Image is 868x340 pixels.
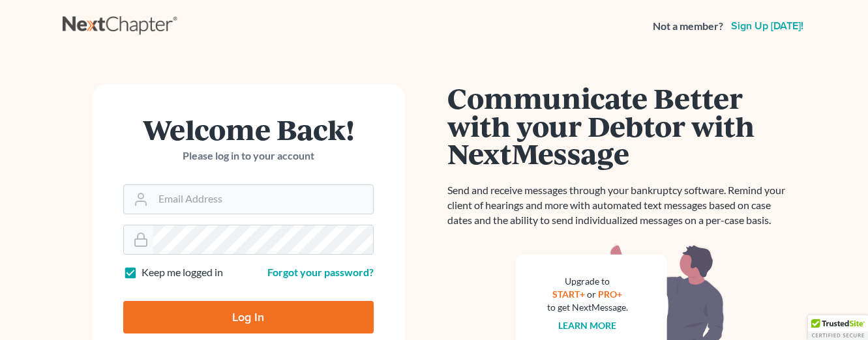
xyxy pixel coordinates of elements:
[598,289,622,300] a: PRO+
[808,315,868,340] div: TrustedSite Certified
[547,275,628,288] div: Upgrade to
[587,289,596,300] span: or
[653,19,723,34] strong: Not a member?
[552,289,585,300] a: START+
[447,183,793,228] p: Send and receive messages through your bankruptcy software. Remind your client of hearings and mo...
[123,301,374,333] input: Log In
[123,115,374,143] h1: Welcome Back!
[123,149,374,163] p: Please log in to your account
[558,320,616,331] a: Learn more
[547,301,628,314] div: to get NextMessage.
[267,266,374,278] a: Forgot your password?
[153,185,373,214] input: Email Address
[447,84,793,167] h1: Communicate Better with your Debtor with NextMessage
[728,21,806,31] a: Sign up [DATE]!
[142,265,223,280] label: Keep me logged in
